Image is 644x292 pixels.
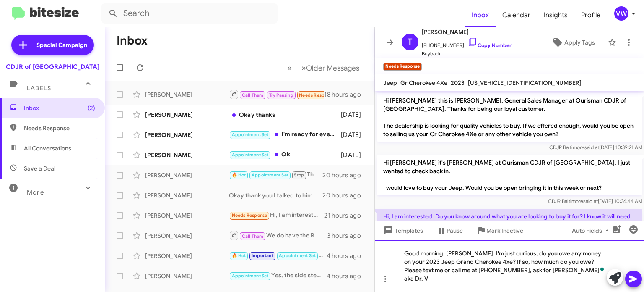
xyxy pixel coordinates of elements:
[232,273,269,279] span: Appointment Set
[145,272,229,280] div: [PERSON_NAME]
[11,35,94,55] a: Special Campaign
[400,79,447,87] span: Gr Cherokee 4Xe
[375,223,430,238] button: Templates
[145,131,229,139] div: [PERSON_NAME]
[252,172,288,178] span: Appointment Set
[301,63,306,73] span: »
[422,50,512,58] span: Buyback
[232,172,246,178] span: 🔥 Hot
[229,251,327,260] div: Good morning, sir. I don't know what you're talking about because Please call me or text me at [P...
[252,253,273,258] span: Important
[232,152,269,158] span: Appointment Set
[232,213,267,218] span: Needs Response
[537,3,574,27] a: Insights
[430,223,470,238] button: Pause
[279,253,316,258] span: Appointment Set
[229,170,322,180] div: Thank you
[24,144,71,153] span: All Conversations
[36,41,87,49] span: Special Campaign
[322,171,368,179] div: 20 hours ago
[383,63,422,71] small: Needs Response
[565,223,619,238] button: Auto Fields
[229,191,322,200] div: Okay thank you I talked to him
[24,104,95,112] span: Inbox
[145,110,229,119] div: [PERSON_NAME]
[232,132,269,137] span: Appointment Set
[229,110,341,119] div: Okay thanks
[496,3,537,27] a: Calendar
[229,130,341,139] div: I'm ready for everything so what do I have to do the next step?
[327,231,368,240] div: 3 hours ago
[283,59,364,76] nav: Page navigation example
[377,93,642,142] p: Hi [PERSON_NAME] this is [PERSON_NAME], General Sales Manager at Ourisman CDJR of [GEOGRAPHIC_DAT...
[549,144,642,150] span: CDJR Baltimore [DATE] 10:39:21 AM
[572,223,612,238] span: Auto Fields
[24,164,55,173] span: Save a Deal
[486,223,523,238] span: Mark Inactive
[324,90,368,99] div: 18 hours ago
[242,92,264,98] span: Call Them
[548,198,642,204] span: CDJR Baltimore [DATE] 10:36:44 AM
[564,35,595,50] span: Apply Tags
[306,63,359,73] span: Older Messages
[229,230,327,241] div: We do have the RAM Pro master that you are looking for
[145,231,229,240] div: [PERSON_NAME]
[341,151,368,159] div: [DATE]
[101,3,278,24] input: Search
[324,211,368,220] div: 21 hours ago
[422,27,512,37] span: [PERSON_NAME]
[614,6,628,21] div: vw
[408,35,413,49] span: T
[341,110,368,119] div: [DATE]
[229,210,324,220] div: Hi, I am interested. Do you know around what you are looking to buy it for? I know it will need t...
[465,3,496,27] a: Inbox
[145,171,229,179] div: [PERSON_NAME]
[242,234,264,239] span: Call Them
[327,272,368,280] div: 4 hours ago
[6,63,99,71] div: CDJR of [GEOGRAPHIC_DATA]
[583,198,598,204] span: said at
[327,252,368,260] div: 4 hours ago
[299,92,335,98] span: Needs Response
[27,84,51,92] span: Labels
[229,89,324,100] div: Yes, you wouldn't take my car back that I got from y'all as a trade in
[383,79,397,87] span: Jeep
[27,189,44,196] span: More
[145,90,229,99] div: [PERSON_NAME]
[377,155,642,195] p: Hi [PERSON_NAME] it's [PERSON_NAME] at Ourisman CDJR of [GEOGRAPHIC_DATA]. I just wanted to check...
[451,79,465,87] span: 2023
[422,37,512,50] span: [PHONE_NUMBER]
[229,150,341,160] div: Ok
[584,144,599,150] span: said at
[377,209,642,241] p: Hi, I am interested. Do you know around what you are looking to buy it for? I know it will need t...
[296,59,364,76] button: Next
[375,240,644,292] div: To enrich screen reader interactions, please activate Accessibility in Grammarly extension settings
[382,223,423,238] span: Templates
[24,124,95,132] span: Needs Response
[117,34,148,47] h1: Inbox
[145,191,229,200] div: [PERSON_NAME]
[322,191,368,200] div: 20 hours ago
[470,223,530,238] button: Mark Inactive
[145,211,229,220] div: [PERSON_NAME]
[282,59,297,76] button: Previous
[145,252,229,260] div: [PERSON_NAME]
[607,6,635,21] button: vw
[287,63,292,73] span: «
[341,131,368,139] div: [DATE]
[229,271,327,281] div: Yes, the side steps are available for the Gladiators. Please text me or call me at [PHONE_NUMBER]...
[447,223,463,238] span: Pause
[467,42,512,48] a: Copy Number
[145,151,229,159] div: [PERSON_NAME]
[88,104,95,112] span: (2)
[468,79,582,87] span: [US_VEHICLE_IDENTIFICATION_NUMBER]
[574,3,607,27] a: Profile
[269,92,293,98] span: Try Pausing
[542,35,604,50] button: Apply Tags
[294,172,304,178] span: Stop
[232,253,246,258] span: 🔥 Hot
